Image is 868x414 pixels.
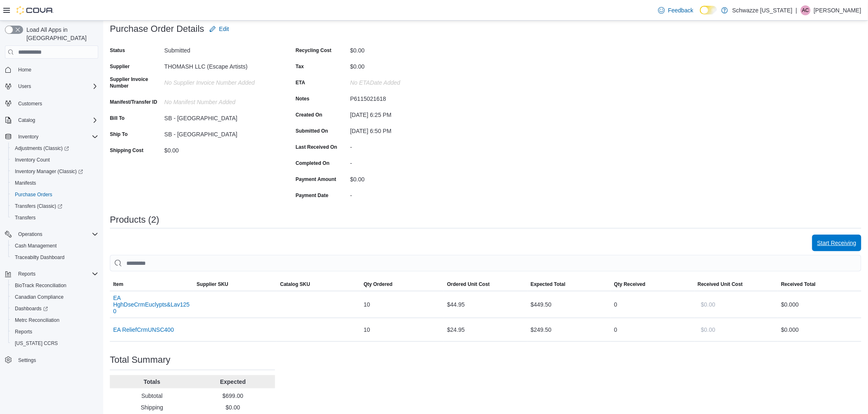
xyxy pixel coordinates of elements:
[12,281,70,290] a: BioTrack Reconciliation
[698,281,743,288] span: Received Unit Cost
[12,213,39,223] a: Transfers
[5,60,98,388] nav: Complex example
[15,254,64,261] span: Traceabilty Dashboard
[350,124,461,134] div: [DATE] 6:50 PM
[15,340,58,347] span: [US_STATE] CCRS
[360,296,444,313] div: 10
[15,229,98,239] span: Operations
[15,115,98,125] span: Catalog
[296,144,337,150] label: Last Received On
[350,173,461,183] div: $0.00
[15,355,98,365] span: Settings
[15,99,45,109] a: Customers
[296,112,323,118] label: Created On
[15,65,35,75] a: Home
[113,281,123,288] span: Item
[8,189,102,200] button: Purchase Orders
[15,203,62,209] span: Transfers (Classic)
[12,190,98,200] span: Purchase Orders
[12,190,56,200] a: Purchase Orders
[12,327,98,337] span: Reports
[611,321,694,338] div: 0
[2,268,102,280] button: Reports
[296,192,328,199] label: Payment Date
[18,117,35,124] span: Catalog
[113,392,191,400] p: Subtotal
[8,338,102,349] button: [US_STATE] CCRS
[15,355,39,365] a: Settings
[113,378,191,386] p: Totals
[164,76,275,86] div: No Supplier Invoice Number added
[2,114,102,126] button: Catalog
[110,278,193,291] button: Item
[655,2,697,19] a: Feedback
[781,281,816,288] span: Received Total
[12,143,98,153] span: Adjustments (Classic)
[8,143,102,154] a: Adjustments (Classic)
[350,140,461,150] div: -
[15,229,46,239] button: Operations
[296,63,304,70] label: Tax
[15,282,66,289] span: BioTrack Reconciliation
[296,47,332,54] label: Recycling Cost
[164,128,275,138] div: SB - [GEOGRAPHIC_DATA]
[12,201,66,211] a: Transfers (Classic)
[12,178,39,188] a: Manifests
[364,281,393,288] span: Qty Ordered
[280,281,310,288] span: Catalog SKU
[8,314,102,326] button: Metrc Reconciliation
[23,26,98,42] span: Load All Apps in [GEOGRAPHIC_DATA]
[611,278,694,291] button: Qty Received
[8,240,102,252] button: Cash Management
[350,189,461,199] div: -
[531,281,565,288] span: Expected Total
[796,5,797,15] p: |
[701,326,716,334] span: $0.00
[296,95,309,102] label: Notes
[110,147,143,154] label: Shipping Cost
[15,328,32,335] span: Reports
[113,295,190,314] button: EA HghDseCrmEuclypts&Lav1250
[164,112,275,121] div: SB - [GEOGRAPHIC_DATA]
[18,357,36,364] span: Settings
[701,300,716,309] span: $0.00
[15,243,57,249] span: Cash Management
[12,143,72,153] a: Adjustments (Classic)
[447,281,490,288] span: Ordered Unit Cost
[802,5,809,15] span: AC
[12,327,36,337] a: Reports
[110,215,159,225] h3: Products (2)
[113,326,174,333] button: EA ReliefCrmUNSC400
[12,252,98,262] span: Traceabilty Dashboard
[15,168,83,175] span: Inventory Manager (Classic)
[219,25,229,33] span: Edit
[695,278,778,291] button: Received Unit Cost
[110,76,161,89] label: Supplier Invoice Number
[527,278,611,291] button: Expected Total
[2,354,102,366] button: Settings
[15,81,98,91] span: Users
[2,81,102,92] button: Users
[15,269,98,279] span: Reports
[527,321,611,338] div: $249.50
[194,403,272,412] p: $0.00
[113,403,191,412] p: Shipping
[8,326,102,338] button: Reports
[12,241,60,251] a: Cash Management
[8,280,102,291] button: BioTrack Reconciliation
[2,131,102,143] button: Inventory
[18,133,38,140] span: Inventory
[110,115,125,121] label: Bill To
[194,378,272,386] p: Expected
[12,155,53,165] a: Inventory Count
[15,64,98,75] span: Home
[360,278,444,291] button: Qty Ordered
[164,60,275,70] div: THOMASH LLC (Escape Artists)
[110,355,171,365] h3: Total Summary
[15,132,98,142] span: Inventory
[12,338,98,348] span: Washington CCRS
[12,241,98,251] span: Cash Management
[197,281,228,288] span: Supplier SKU
[812,235,861,251] button: Start Receiving
[8,154,102,166] button: Inventory Count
